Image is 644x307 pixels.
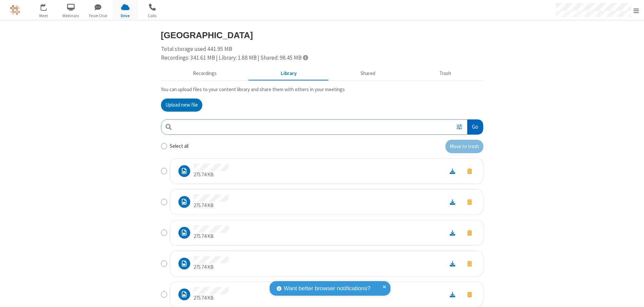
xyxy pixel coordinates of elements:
[444,260,461,267] a: Download file
[194,202,229,209] p: 275.74 KB
[161,86,483,94] p: You can upload files to your content library and share them with others in your meetings
[58,13,84,19] span: Webinars
[444,167,461,175] a: Download file
[170,142,189,150] label: Select all
[194,171,229,179] p: 275.74 KB
[461,290,478,299] button: Move to trash
[444,291,461,298] a: Download file
[329,67,408,80] button: Shared during meetings
[444,198,461,206] a: Download file
[627,290,639,302] iframe: Chat
[194,294,229,302] p: 275.74 KB
[461,228,478,237] button: Move to trash
[45,4,50,9] div: 1
[161,67,249,80] button: Recorded meetings
[161,30,483,40] h3: [GEOGRAPHIC_DATA]
[194,263,229,271] p: 275.74 KB
[303,55,308,60] span: Totals displayed include files that have been moved to the trash.
[86,13,111,19] span: Team Chat
[161,54,483,62] div: Recordings: 341.61 MB | Library: 1.88 MB | Shared: 98.45 MB
[31,13,56,19] span: Meet
[10,5,20,15] img: QA Selenium DO NOT DELETE OR CHANGE
[249,67,329,80] button: Content library
[445,140,483,153] button: Move to trash
[284,284,370,293] span: Want better browser notifications?
[467,120,483,135] button: Go
[194,233,229,240] p: 275.74 KB
[113,13,138,19] span: Drive
[140,13,165,19] span: Calls
[161,45,483,62] div: Total storage used 441.95 MB
[161,99,202,112] button: Upload new file
[408,67,483,80] button: Trash
[461,197,478,206] button: Move to trash
[444,229,461,237] a: Download file
[461,259,478,268] button: Move to trash
[461,167,478,176] button: Move to trash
